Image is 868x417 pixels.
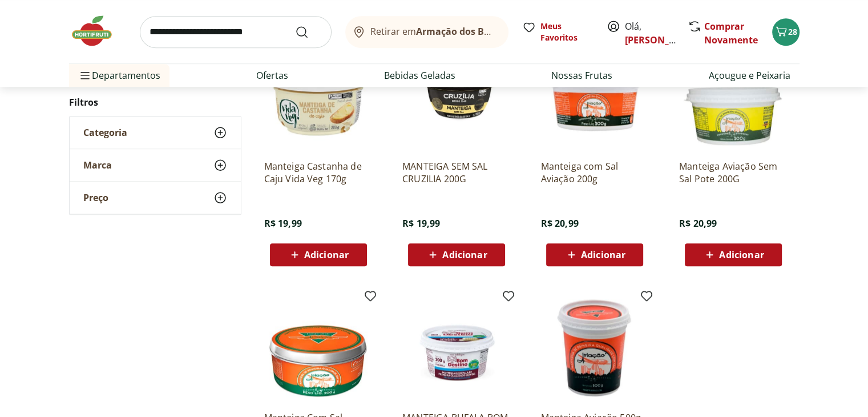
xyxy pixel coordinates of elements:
[140,16,332,48] input: search
[709,69,790,82] a: Açougue e Peixaria
[402,217,440,230] span: R$ 19,99
[772,18,800,46] button: Carrinho
[83,127,127,139] span: Categoria
[70,150,241,182] button: Marca
[402,42,511,151] img: MANTEIGA SEM SAL CRUZILIA 200G
[264,294,373,402] img: Manteiga Com Sal Aviação Lata 200G
[704,20,758,46] a: Comprar Novamente
[70,117,241,149] button: Categoria
[78,62,160,89] span: Departamentos
[581,250,625,259] span: Adicionar
[69,14,126,48] img: Hortifruti
[540,294,649,402] img: Manteiga Aviação 500g
[788,26,797,37] span: 28
[83,160,112,171] span: Marca
[551,69,612,82] a: Nossas Frutas
[679,160,788,185] a: Manteiga Aviação Sem Sal Pote 200G
[402,160,511,185] a: MANTEIGA SEM SAL CRUZILIA 200G
[402,294,511,402] img: MANTEIGA BUFALA BOM DESTINO 200G
[679,217,717,230] span: R$ 20,99
[264,42,373,151] img: Manteiga Castanha de Caju Vida Veg 170g
[264,160,373,185] a: Manteiga Castanha de Caju Vida Veg 170g
[70,182,241,214] button: Preço
[719,250,764,259] span: Adicionar
[625,34,699,46] a: [PERSON_NAME]
[295,25,322,39] button: Submit Search
[78,62,92,89] button: Menu
[416,25,521,38] b: Armação dos Búzios/RJ
[679,42,788,151] img: Manteiga Aviação Sem Sal Pote 200G
[384,69,455,82] a: Bebidas Geladas
[345,16,508,48] button: Retirar emArmação dos Búzios/RJ
[304,250,349,259] span: Adicionar
[408,243,505,266] button: Adicionar
[685,243,782,266] button: Adicionar
[540,21,593,43] span: Meus Favoritos
[256,69,288,82] a: Ofertas
[546,243,643,266] button: Adicionar
[540,160,649,185] a: Manteiga com Sal Aviação 200g
[270,243,367,266] button: Adicionar
[442,250,487,259] span: Adicionar
[540,42,649,151] img: Manteiga com Sal Aviação 200g
[625,19,676,47] span: Olá,
[69,91,241,114] h2: Filtros
[522,21,593,43] a: Meus Favoritos
[370,26,496,37] span: Retirar em
[83,193,108,204] span: Preço
[540,217,578,230] span: R$ 20,99
[264,217,302,230] span: R$ 19,99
